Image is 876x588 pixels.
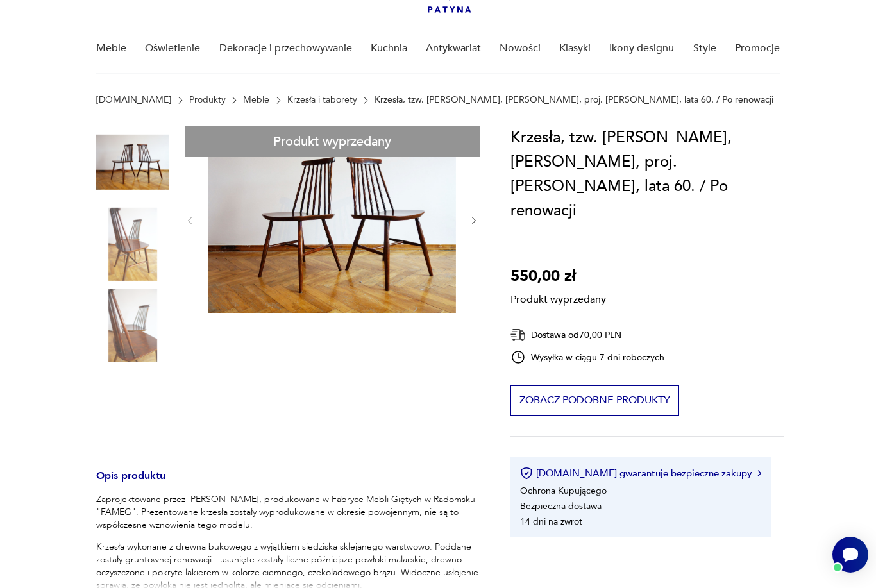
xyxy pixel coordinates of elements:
[520,485,607,497] li: Ochrona Kupującego
[559,24,591,73] a: Klasyki
[757,470,761,476] img: Ikona strzałki w prawo
[510,349,664,365] div: Wysyłka w ciągu 7 dni roboczych
[96,24,126,73] a: Meble
[287,95,357,105] a: Krzesła i taborety
[520,467,761,480] button: [DOMAIN_NAME] gwarantuje bezpieczne zakupy
[832,537,868,573] iframe: Smartsupp widget button
[510,126,784,223] h1: Krzesła, tzw. [PERSON_NAME], [PERSON_NAME], proj. [PERSON_NAME], lata 60. / Po renowacji
[510,289,606,307] p: Produkt wyprzedany
[426,24,481,73] a: Antykwariat
[243,95,269,105] a: Meble
[219,24,352,73] a: Dekoracje i przechowywanie
[375,95,773,105] p: Krzesła, tzw. [PERSON_NAME], [PERSON_NAME], proj. [PERSON_NAME], lata 60. / Po renowacji
[510,264,606,289] p: 550,00 zł
[371,24,407,73] a: Kuchnia
[520,500,602,512] li: Bezpieczna dostawa
[735,24,780,73] a: Promocje
[145,24,200,73] a: Oświetlenie
[189,95,226,105] a: Produkty
[520,467,533,480] img: Ikona certyfikatu
[693,24,716,73] a: Style
[510,385,679,416] button: Zobacz podobne produkty
[96,493,480,532] p: Zaprojektowane przez [PERSON_NAME], produkowane w Fabryce Mebli Giętych w Radomsku "FAMEG". Preze...
[510,327,526,343] img: Ikona dostawy
[96,472,480,493] h3: Opis produktu
[96,95,171,105] a: [DOMAIN_NAME]
[520,516,582,528] li: 14 dni na zwrot
[510,327,664,343] div: Dostawa od 70,00 PLN
[500,24,541,73] a: Nowości
[609,24,674,73] a: Ikony designu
